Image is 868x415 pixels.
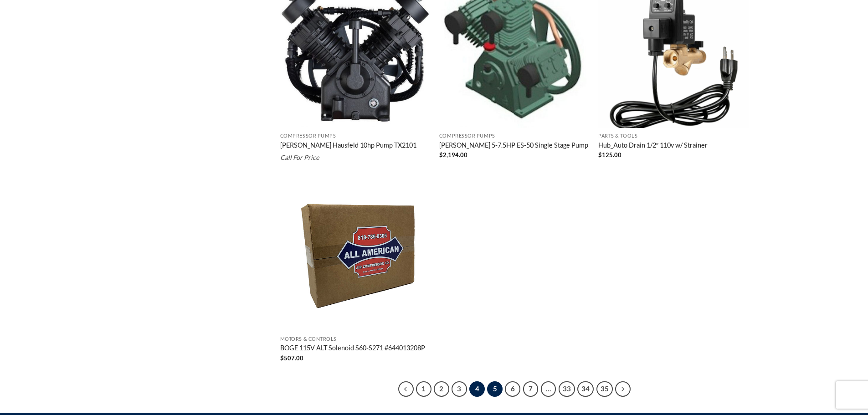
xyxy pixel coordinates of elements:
p: Compressor Pumps [280,133,431,139]
a: Hub_Auto Drain 1/2″ 110v w/ Strainer [598,141,708,151]
a: 1 [416,381,431,397]
bdi: 2,194.00 [439,151,467,159]
span: $ [439,151,443,159]
p: Compressor Pumps [439,133,590,139]
bdi: 125.00 [598,151,621,159]
span: … [541,381,556,397]
span: $ [280,354,284,362]
a: Previous [398,381,414,397]
a: 33 [559,381,575,397]
a: 35 [596,381,613,397]
span: 4 [469,381,485,397]
p: Motors & Controls [280,336,431,342]
a: 3 [452,381,467,397]
a: [PERSON_NAME] Hausfeld 10hp Pump TX2101 [280,141,416,151]
a: 5 [487,381,503,397]
a: 2 [434,381,449,397]
nav: Product Pagination [280,381,749,397]
a: BOGE 115V ALT Solenoid S60-S271 #644013208P [280,344,425,354]
img: Placeholder [280,181,431,331]
em: Call For Price [280,154,319,161]
span: $ [598,151,602,159]
a: Next [615,381,631,397]
a: 7 [523,381,539,397]
p: Parts & Tools [598,133,749,139]
a: 6 [505,381,520,397]
a: [PERSON_NAME] 5-7.5HP ES-50 Single Stage Pump [439,141,588,151]
a: 34 [577,381,594,397]
bdi: 507.00 [280,354,303,362]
